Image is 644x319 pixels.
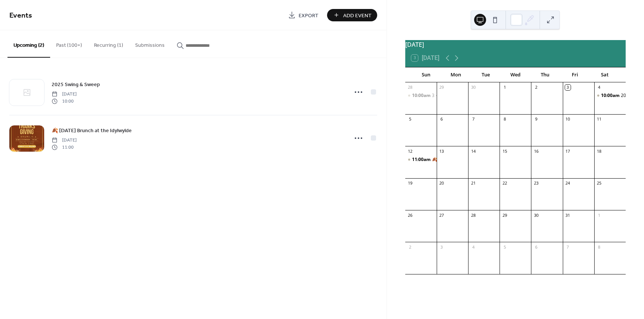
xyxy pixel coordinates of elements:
[502,212,507,218] div: 29
[590,67,620,82] div: Sat
[502,148,507,154] div: 15
[565,180,571,186] div: 24
[470,148,476,154] div: 14
[439,244,445,250] div: 3
[471,67,501,82] div: Tue
[408,244,413,250] div: 2
[52,127,132,135] span: 🍂 [DATE] Brunch at the Idylwylde
[470,244,476,250] div: 4
[470,116,476,122] div: 7
[283,9,324,21] a: Export
[439,116,445,122] div: 6
[52,91,77,98] span: [DATE]
[439,212,445,218] div: 27
[502,85,507,90] div: 1
[408,85,413,90] div: 28
[533,148,539,154] div: 16
[533,116,539,122] div: 9
[502,180,507,186] div: 22
[432,157,503,163] div: 🍂 [DATE] Brunch at the Idylwylde
[530,67,560,82] div: Thu
[405,40,626,49] div: [DATE]
[565,116,571,122] div: 10
[408,116,413,122] div: 5
[432,92,468,99] div: 3 - Man Scramble
[299,12,318,19] span: Export
[470,212,476,218] div: 28
[533,212,539,218] div: 30
[601,92,621,99] span: 10:00am
[52,137,77,144] span: [DATE]
[565,212,571,218] div: 31
[412,157,432,163] span: 11:00am
[533,85,539,90] div: 2
[441,67,471,82] div: Mon
[596,244,602,250] div: 8
[596,116,602,122] div: 11
[596,180,602,186] div: 25
[596,148,602,154] div: 18
[502,116,507,122] div: 8
[88,30,129,57] button: Recurring (1)
[439,180,445,186] div: 20
[565,148,571,154] div: 17
[50,30,88,57] button: Past (100+)
[596,212,602,218] div: 1
[129,30,171,57] button: Submissions
[405,157,437,163] div: 🍂 Thanksgiving Brunch at the Idylwylde
[327,9,377,21] button: Add Event
[408,212,413,218] div: 26
[594,92,626,99] div: 2025 Swing & Sweep
[439,148,445,154] div: 13
[412,92,432,99] span: 10:00am
[411,67,441,82] div: Sun
[7,30,50,58] button: Upcoming (2)
[408,148,413,154] div: 12
[565,85,571,90] div: 3
[470,85,476,90] div: 30
[560,67,590,82] div: Fri
[343,12,372,19] span: Add Event
[470,180,476,186] div: 21
[500,67,530,82] div: Wed
[52,126,132,135] a: 🍂 [DATE] Brunch at the Idylwylde
[52,80,100,89] a: 2025 Swing & Sweep
[596,85,602,90] div: 4
[439,85,445,90] div: 29
[52,144,77,151] span: 11:00
[52,81,100,89] span: 2025 Swing & Sweep
[405,92,437,99] div: 3 - Man Scramble
[408,180,413,186] div: 19
[533,244,539,250] div: 6
[533,180,539,186] div: 23
[502,244,507,250] div: 5
[52,98,77,104] span: 10:00
[9,8,32,23] span: Events
[565,244,571,250] div: 7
